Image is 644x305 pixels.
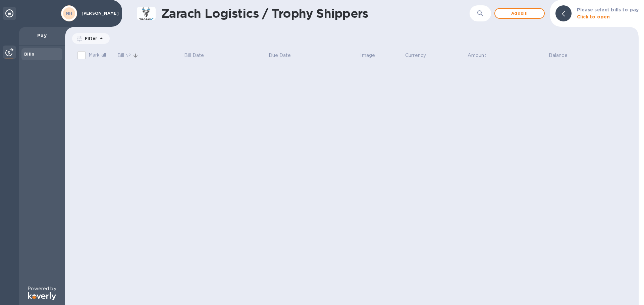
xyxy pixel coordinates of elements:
p: [PERSON_NAME] [82,11,115,16]
p: Image [360,52,375,59]
span: Balance [549,52,576,59]
p: Bill Date [184,52,204,59]
span: Bill Date [184,52,213,59]
p: Bill № [117,52,131,59]
p: Due Date [269,52,291,59]
span: Amount [468,52,495,59]
b: MH [66,11,72,16]
p: Balance [549,52,568,59]
span: Due Date [269,52,300,59]
button: Addbill [494,8,545,19]
b: Bills [24,52,34,57]
span: Add bill [500,9,539,17]
b: Please select bills to pay [577,7,639,12]
p: Filter [82,35,97,41]
p: Pay [24,32,60,39]
h1: Zarach Logistics / Trophy Shippers [161,6,470,20]
p: Currency [405,52,426,59]
p: Amount [468,52,486,59]
p: Powered by [28,285,56,292]
img: Logo [28,292,56,300]
span: Bill № [117,52,140,59]
b: Click to open [577,14,610,19]
p: Mark all [89,52,106,59]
